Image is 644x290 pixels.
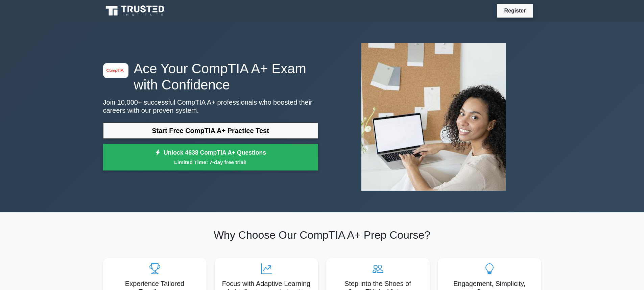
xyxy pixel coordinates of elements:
h2: Why Choose Our CompTIA A+ Prep Course? [103,229,541,241]
a: Start Free CompTIA A+ Practice Test [103,123,318,139]
small: Limited Time: 7-day free trial! [112,158,310,166]
a: Unlock 4638 CompTIA A+ QuestionsLimited Time: 7-day free trial! [103,144,318,171]
p: Join 10,000+ successful CompTIA A+ professionals who boosted their careers with our proven system. [103,98,318,114]
a: Register [500,6,530,15]
h1: Ace Your CompTIA A+ Exam with Confidence [103,60,318,93]
h5: Focus with Adaptive Learning [220,280,313,288]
